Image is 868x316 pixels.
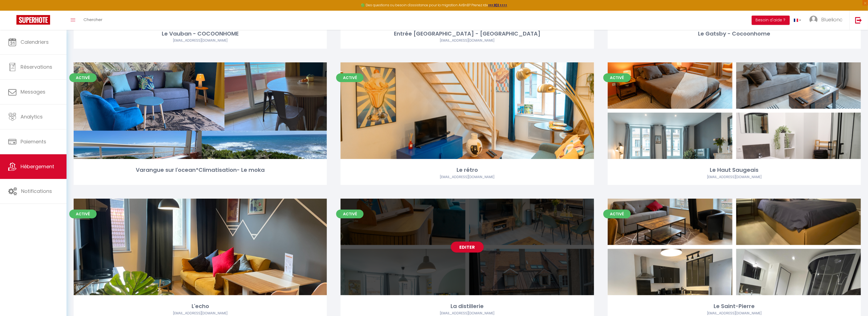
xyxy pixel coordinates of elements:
[21,63,52,70] span: Réservations
[608,166,861,174] div: Le Haut Saugeais
[21,88,45,95] span: Messages
[74,302,327,311] div: L'echo
[341,30,594,38] div: Entrée [GEOGRAPHIC_DATA] - [GEOGRAPHIC_DATA]
[608,302,861,311] div: Le Saint-Pierre
[341,175,594,180] div: Airbnb
[21,138,46,145] span: Paiements
[341,166,594,174] div: Le rétro
[16,15,50,25] img: Super Booking
[341,302,594,311] div: La distillerie
[21,113,43,120] span: Analytics
[341,311,594,316] div: Airbnb
[79,11,106,30] a: Chercher
[752,16,790,25] button: Besoin d'aide ?
[74,38,327,43] div: Airbnb
[341,38,594,43] div: Airbnb
[805,11,849,30] a: ... Bluelionc
[21,163,54,170] span: Hébergement
[855,17,862,24] img: logout
[603,210,631,218] span: Activé
[451,242,484,253] a: Editer
[69,210,97,218] span: Activé
[336,73,364,82] span: Activé
[21,39,49,45] span: Calendriers
[608,311,861,316] div: Airbnb
[488,3,507,7] a: >>> ICI <<<<
[608,30,861,38] div: Le Gatsby - Cocoonhome
[74,166,327,174] div: Varangue sur l'ocean*Climatisation- Le moka
[83,17,102,22] span: Chercher
[74,311,327,316] div: Airbnb
[809,16,818,24] img: ...
[69,73,97,82] span: Activé
[608,175,861,180] div: Airbnb
[336,210,364,218] span: Activé
[821,16,843,23] span: Bluelionc
[74,30,327,38] div: Le Vauban - COCOONHOME
[21,188,52,195] span: Notifications
[603,73,631,82] span: Activé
